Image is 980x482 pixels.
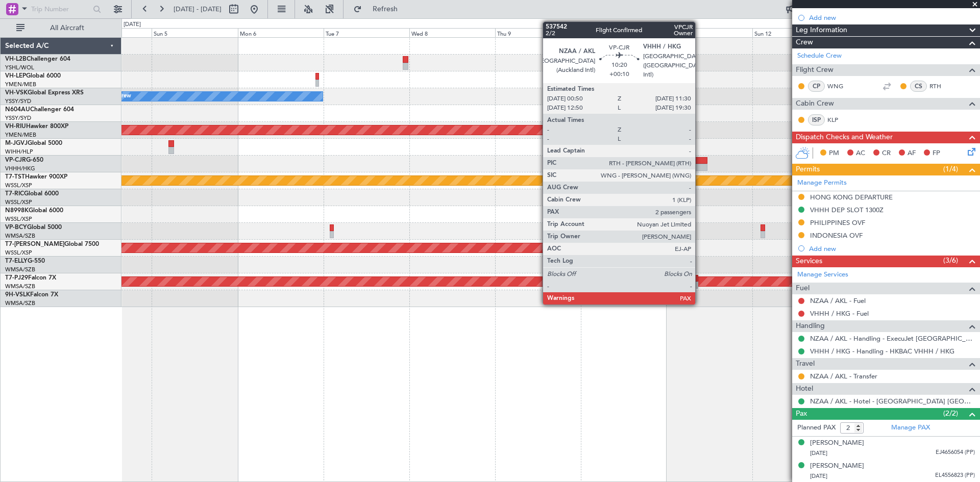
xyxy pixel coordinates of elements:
button: Refresh [349,1,410,17]
span: 9H-VSLK [5,292,30,298]
a: NZAA / AKL - Fuel [810,296,866,305]
span: T7-TST [5,174,25,180]
span: Pax [796,408,807,420]
div: Add new [809,13,975,22]
div: Add new [809,244,975,253]
span: EJ4656054 (PP) [936,448,975,457]
a: KLP [827,115,850,124]
a: WSSL/XSP [5,249,32,257]
a: VHHH/HKG [5,165,35,172]
div: ISP [808,114,825,125]
a: Manage PAX [891,423,930,433]
div: PHILIPPINES OVF [810,218,865,227]
span: Fuel [796,283,810,294]
div: Wed 8 [409,28,495,37]
span: EL4556823 (PP) [935,471,975,480]
a: Manage Permits [797,178,847,188]
a: VH-RIUHawker 800XP [5,123,68,130]
a: NZAA / AKL - Handling - ExecuJet [GEOGRAPHIC_DATA] FBO NZAA / [GEOGRAPHIC_DATA] [810,334,975,343]
div: HONG KONG DEPARTURE [810,193,893,201]
a: VHHH / HKG - Handling - HKBAC VHHH / HKG [810,347,954,356]
a: VH-L2BChallenger 604 [5,56,70,62]
a: VHHH / HKG - Fuel [810,309,869,318]
a: N8998KGlobal 6000 [5,208,63,214]
span: Permits [796,164,820,175]
span: Travel [796,358,815,370]
a: VH-VSKGlobal Express XRS [5,90,84,96]
span: PM [829,148,839,159]
span: [DATE] - [DATE] [174,5,222,14]
a: N604AUChallenger 604 [5,107,74,113]
a: NZAA / AKL - Transfer [810,372,877,380]
span: Dispatch Checks and Weather [796,132,893,143]
div: [DATE] [124,20,141,29]
a: T7-PJ29Falcon 7X [5,275,56,281]
div: INDONESIA OVF [810,231,863,240]
a: WMSA/SZB [5,299,35,307]
div: Sat 11 [667,28,752,37]
a: YSHL/WOL [5,64,34,71]
a: Schedule Crew [797,51,842,61]
a: VH-LEPGlobal 6000 [5,73,61,79]
button: All Aircraft [11,20,111,36]
span: [DATE] [810,472,827,480]
span: All Aircraft [27,24,108,32]
a: WMSA/SZB [5,232,35,240]
span: T7-RIC [5,191,24,197]
span: VP-CJR [5,157,26,163]
a: T7-ELLYG-550 [5,258,45,264]
span: CR [882,148,891,159]
span: Handling [796,320,825,332]
span: (2/2) [943,408,958,419]
a: VP-BCYGlobal 5000 [5,224,62,231]
div: [PERSON_NAME] [810,438,864,448]
a: WMSA/SZB [5,283,35,290]
a: YMEN/MEB [5,131,36,139]
span: M-JGVJ [5,140,28,146]
a: NZAA / AKL - Hotel - [GEOGRAPHIC_DATA] [GEOGRAPHIC_DATA] / [GEOGRAPHIC_DATA] [810,397,975,405]
a: RTH [929,82,952,91]
span: T7-[PERSON_NAME] [5,241,64,247]
a: WMSA/SZB [5,266,35,273]
span: VH-L2B [5,56,27,62]
div: CP [808,81,825,92]
a: YMEN/MEB [5,81,36,88]
div: VHHH DEP SLOT 1300Z [810,206,884,214]
span: N8998K [5,208,29,214]
span: AF [908,148,916,159]
span: T7-PJ29 [5,275,28,281]
span: VH-LEP [5,73,26,79]
span: Crew [796,37,813,48]
span: T7-ELLY [5,258,28,264]
a: WSSL/XSP [5,215,32,223]
span: Hotel [796,383,813,395]
span: FP [933,148,940,159]
input: Trip Number [31,2,90,17]
div: Tue 7 [324,28,409,37]
span: VP-BCY [5,224,27,231]
span: Services [796,256,822,267]
span: [DATE] [810,449,827,457]
span: (1/4) [943,164,958,174]
div: Sun 5 [152,28,237,37]
a: T7-TSTHawker 900XP [5,174,67,180]
a: M-JGVJGlobal 5000 [5,140,62,146]
div: [PERSON_NAME] [810,461,864,471]
span: VH-VSK [5,90,28,96]
div: Mon 6 [238,28,324,37]
a: T7-[PERSON_NAME]Global 7500 [5,241,99,247]
span: Flight Crew [796,64,834,76]
span: Cabin Crew [796,98,834,110]
div: Sun 12 [752,28,838,37]
a: WSSL/XSP [5,182,32,189]
a: T7-RICGlobal 6000 [5,191,59,197]
a: Manage Services [797,270,848,280]
a: WIHH/HLP [5,148,33,156]
a: YSSY/SYD [5,97,31,105]
a: VP-CJRG-650 [5,157,43,163]
span: N604AU [5,107,30,113]
span: AC [856,148,865,159]
div: CS [910,81,927,92]
a: WSSL/XSP [5,198,32,206]
a: 9H-VSLKFalcon 7X [5,292,58,298]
